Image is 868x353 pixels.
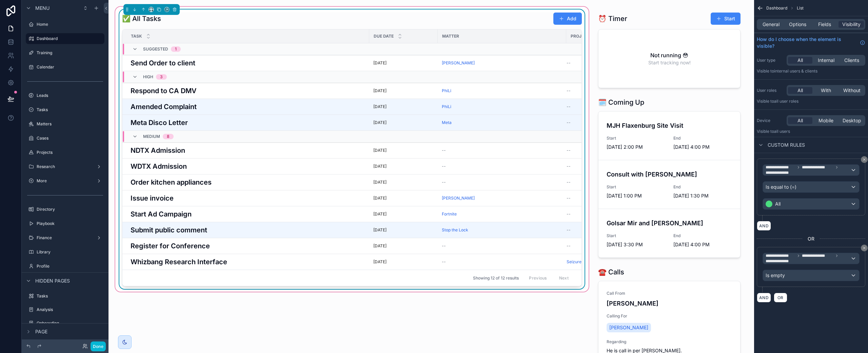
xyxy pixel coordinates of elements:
[789,21,806,28] span: Options
[37,293,103,299] label: Tasks
[131,58,365,68] a: Send Order to client
[567,120,609,125] a: --
[374,34,394,39] span: Due Date
[442,104,562,109] a: PhiLi
[766,5,787,11] span: Dashboard
[167,134,170,139] div: 8
[442,243,562,249] a: --
[131,193,174,203] h3: Issue invoice
[37,50,103,56] label: Training
[373,120,434,125] a: [DATE]
[797,5,804,11] span: List
[757,36,857,49] span: How do I choose when the element is visible?
[26,19,104,30] a: Home
[26,147,104,158] a: Projects
[131,161,187,171] h3: WDTX Admission
[768,142,805,148] span: Custom rules
[567,211,571,217] span: --
[442,259,562,265] a: --
[91,341,106,351] button: Done
[131,102,197,112] h3: Amended Complaint
[131,209,192,219] h3: Start Ad Campaign
[442,180,562,185] a: --
[131,86,197,96] h3: Respond to CA DMV
[473,275,519,281] span: Showing 12 of 12 results
[26,62,104,72] a: Calendar
[442,34,459,39] span: Matter
[442,259,446,265] span: --
[26,90,104,101] a: Leads
[567,104,609,109] a: --
[131,58,195,68] h3: Send Order to client
[774,129,790,134] span: all users
[757,293,771,303] button: AND
[131,257,227,267] h3: Whizbang Research Interface
[131,241,210,251] h3: Register for Conference
[844,57,859,64] span: Clients
[131,177,212,187] h3: Order kitchen appliances
[373,164,387,169] p: [DATE]
[37,164,94,169] label: Research
[26,133,104,144] a: Cases
[818,117,833,124] span: Mobile
[797,87,803,94] span: All
[567,211,609,217] a: --
[766,272,785,279] span: Is empty
[567,180,571,185] span: --
[373,227,434,233] a: [DATE]
[571,34,590,39] span: Project
[442,60,562,66] a: [PERSON_NAME]
[131,225,365,235] a: Submit public comment
[373,104,434,109] a: [DATE]
[567,259,595,265] span: SeizureSeeker
[143,134,160,139] span: Medium
[26,218,104,229] a: Playbook
[26,204,104,215] a: Directory
[567,60,609,66] a: --
[567,148,571,153] span: --
[373,120,387,125] p: [DATE]
[26,232,104,243] a: Finance
[442,120,452,125] a: Meta
[567,243,609,249] a: --
[37,136,103,141] label: Cases
[774,99,798,104] span: All user roles
[175,46,177,52] div: 1
[757,58,784,63] label: User type
[131,209,365,219] a: Start Ad Campaign
[775,201,781,207] span: All
[442,88,562,94] a: PhiLi
[131,86,365,96] a: Respond to CA DMV
[567,88,609,94] a: --
[160,74,163,80] div: 3
[821,87,831,94] span: With
[567,164,571,169] span: --
[131,241,365,251] a: Register for Conference
[567,148,609,153] a: --
[797,117,803,124] span: All
[35,328,47,335] span: Page
[37,178,94,184] label: More
[373,180,387,185] p: [DATE]
[757,36,865,49] a: How do I choose when the element is visible?
[842,21,861,28] span: Visibility
[37,121,103,127] label: Matters
[567,227,609,233] a: --
[373,88,387,94] p: [DATE]
[567,195,609,201] a: --
[26,33,104,44] a: Dashboard
[131,34,142,39] span: Task
[373,243,387,249] p: [DATE]
[131,102,365,112] a: Amended Complaint
[763,181,860,193] button: Is equal to (=)
[26,291,104,302] a: Tasks
[757,221,771,231] button: AND
[442,227,562,233] a: Stop the Lock
[35,5,50,12] span: Menu
[442,180,446,185] span: --
[442,243,446,249] span: --
[131,177,365,187] a: Order kitchen appliances
[373,211,387,217] p: [DATE]
[442,104,451,109] span: PhiLi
